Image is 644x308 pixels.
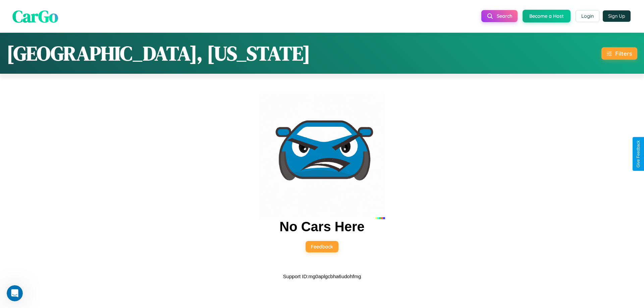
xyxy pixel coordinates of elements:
button: Search [481,10,518,22]
button: Feedback [306,241,338,252]
h2: No Cars Here [279,219,364,234]
h1: [GEOGRAPHIC_DATA], [US_STATE] [7,40,310,67]
span: CarGo [12,4,58,27]
div: Give Feedback [636,140,641,168]
iframe: Intercom live chat [7,285,23,301]
div: Filters [615,50,632,57]
span: Search [497,13,512,19]
button: Sign Up [603,10,631,22]
p: Support ID: mg0aplgcbha6udohfmg [283,272,361,281]
button: Login [576,10,599,22]
img: car [259,93,385,219]
button: Filters [601,47,637,60]
button: Become a Host [523,10,571,22]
